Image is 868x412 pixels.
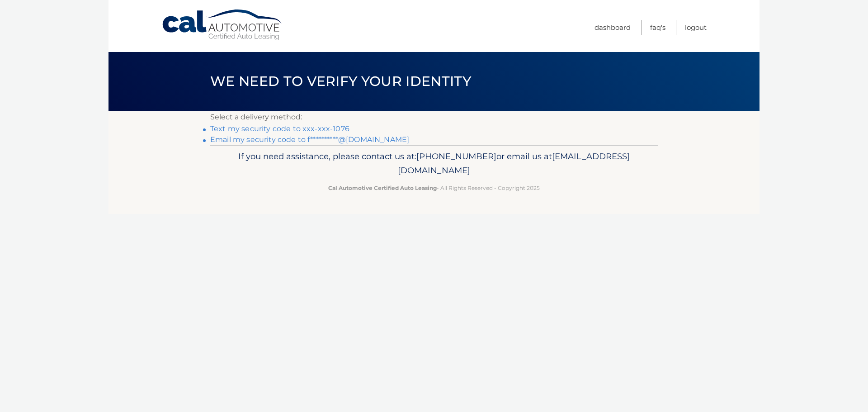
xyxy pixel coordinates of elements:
strong: Cal Automotive Certified Auto Leasing [328,185,437,191]
span: We need to verify your identity [210,73,471,90]
a: FAQ's [650,20,665,35]
a: Email my security code to f**********@[DOMAIN_NAME] [210,135,409,144]
a: Text my security code to xxx-xxx-1076 [210,124,349,133]
a: Logout [685,20,707,35]
span: [PHONE_NUMBER] [416,151,496,161]
p: If you need assistance, please contact us at: or email us at [216,149,652,178]
a: Cal Automotive [161,9,283,41]
a: Dashboard [594,20,631,35]
p: Select a delivery method: [210,111,658,123]
p: - All Rights Reserved - Copyright 2025 [216,183,652,193]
